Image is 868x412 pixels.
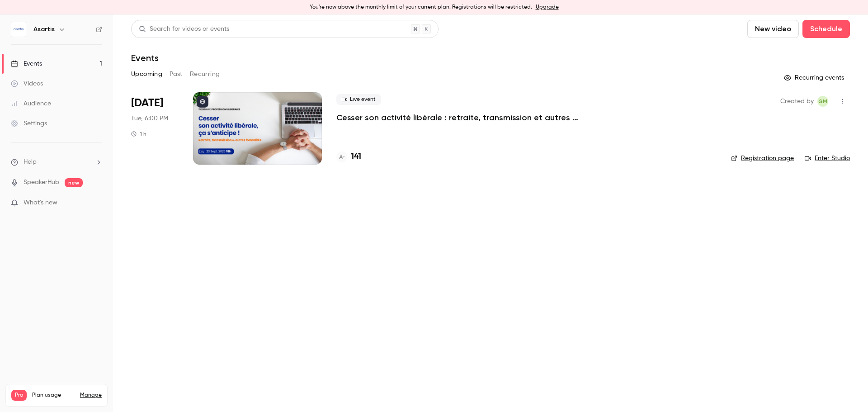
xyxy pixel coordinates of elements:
[11,79,43,88] div: Videos
[170,67,183,81] button: Past
[805,154,850,163] a: Enter Studio
[780,71,850,85] button: Recurring events
[11,157,102,167] li: help-dropdown-opener
[91,199,102,207] iframe: Noticeable Trigger
[24,178,59,187] a: SpeakerHub
[131,52,159,63] h1: Events
[11,119,47,128] div: Settings
[33,25,55,34] h6: Asartis
[24,198,57,208] span: What's new
[131,114,168,123] span: Tue, 6:00 PM
[780,96,814,107] span: Created by
[536,4,559,11] a: Upgrade
[24,157,37,167] span: Help
[336,151,361,163] a: 141
[65,178,83,187] span: new
[131,67,162,81] button: Upcoming
[817,96,828,107] span: Guillaume Mariteau
[32,392,75,399] span: Plan usage
[747,20,799,38] button: New video
[336,112,608,123] a: Cesser son activité libérale : retraite, transmission et autres formalités... ça s'anticipe !
[131,96,163,110] span: [DATE]
[131,130,146,137] div: 1 h
[11,22,26,37] img: Asartis
[80,392,102,399] a: Manage
[139,24,229,34] div: Search for videos or events
[802,20,850,38] button: Schedule
[11,59,42,68] div: Events
[336,94,381,105] span: Live event
[11,390,27,401] span: Pro
[190,67,220,81] button: Recurring
[11,99,51,108] div: Audience
[731,154,794,163] a: Registration page
[818,96,827,107] span: GM
[351,151,361,163] h4: 141
[131,92,179,165] div: Sep 23 Tue, 6:00 PM (Europe/Paris)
